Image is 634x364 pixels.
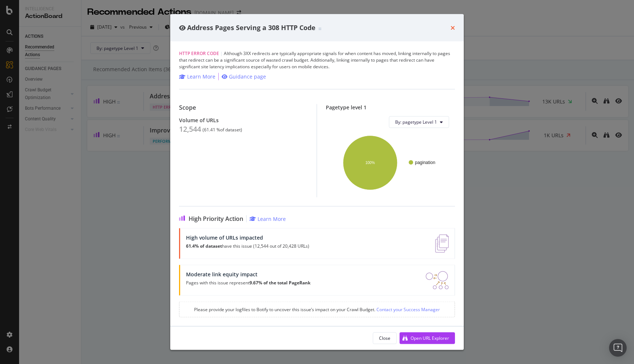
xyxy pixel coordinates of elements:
[179,301,455,317] div: Please provide your logfiles to Botify to uncover this issue’s impact on your Crawl Budget.
[186,243,309,248] p: have this issue (12,544 out of 20,428 URLs)
[435,234,449,252] img: e5DMFwAAAABJRU5ErkJggg==
[179,50,455,70] div: Although 3XX redirects are typically appropriate signals for when content has moved, linking inte...
[220,50,223,56] span: |
[222,73,266,80] a: Guidance page
[179,104,308,111] div: Scope
[395,119,437,125] span: By: pagetype Level 1
[411,335,449,341] div: Open URL Explorer
[365,161,375,165] text: 100%
[400,332,455,344] button: Open URL Explorer
[187,73,215,80] div: Learn More
[179,117,308,123] div: Volume of URLs
[187,23,316,32] span: Address Pages Serving a 308 HTTP Code
[389,116,449,128] button: By: pagetype Level 1
[186,271,310,277] div: Moderate link equity impact
[179,50,219,56] span: HTTP Error Code
[375,306,440,312] a: Contact your Success Manager
[249,279,310,285] strong: 9.67% of the total PageRank
[179,73,215,80] a: Learn More
[373,332,397,344] button: Close
[326,104,455,110] div: Pagetype level 1
[179,124,201,133] div: 12,544
[332,134,449,191] svg: A chart.
[186,243,222,249] strong: 61.4% of dataset
[451,23,455,33] div: times
[379,335,390,341] div: Close
[249,215,286,222] a: Learn More
[229,73,266,80] div: Guidance page
[186,234,309,240] div: High volume of URLs impacted
[426,271,449,289] img: DDxVyA23.png
[170,14,464,350] div: modal
[609,339,627,357] div: Open Intercom Messenger
[186,280,310,285] p: Pages with this issue represent
[258,215,286,222] div: Learn More
[203,127,242,132] div: ( 61.41 % of dataset )
[415,160,435,165] text: pagination
[189,215,243,222] span: High Priority Action
[318,28,321,30] img: Equal
[179,25,186,31] div: eye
